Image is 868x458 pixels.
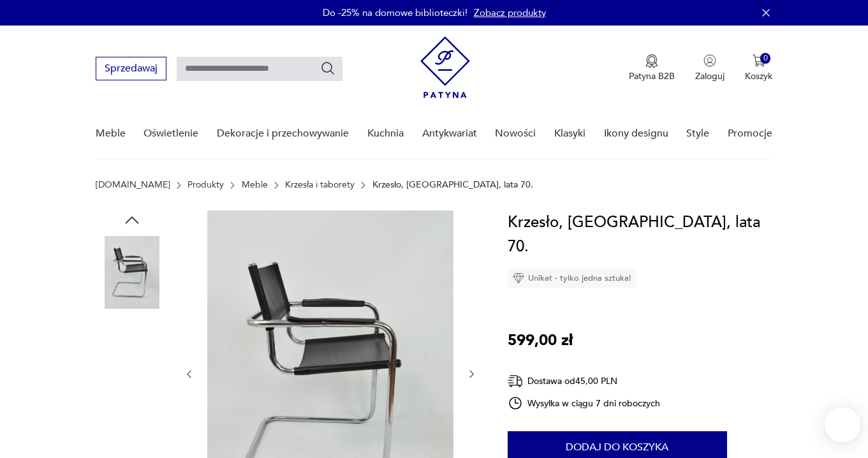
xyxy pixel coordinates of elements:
[96,65,166,74] a: Sprzedawaj
[96,109,126,158] a: Meble
[372,180,533,190] p: Krzesło, [GEOGRAPHIC_DATA], lata 70.
[188,180,224,190] a: Produkty
[513,272,524,284] img: Ikona diamentu
[508,373,523,389] img: Ikona dostawy
[760,53,771,64] div: 0
[745,54,772,82] button: 0Koszyk
[508,329,573,353] p: 599,00 zł
[508,211,779,259] h1: Krzesło, [GEOGRAPHIC_DATA], lata 70.
[323,6,467,19] p: Do -25% na domowe biblioteczki!
[686,109,709,158] a: Style
[96,57,166,80] button: Sprzedawaj
[217,109,349,158] a: Dekoracje i przechowywanie
[474,6,546,19] a: Zobacz produkty
[495,109,536,158] a: Nowości
[420,36,470,98] img: Patyna - sklep z meblami i dekoracjami vintage
[96,318,168,390] img: Zdjęcie produktu Krzesło, Włochy, lata 70.
[745,70,772,82] p: Koszyk
[695,54,725,82] button: Zaloguj
[554,109,585,158] a: Klasyki
[728,109,772,158] a: Promocje
[96,180,170,190] a: [DOMAIN_NAME]
[703,54,716,67] img: Ikonka użytkownika
[825,407,860,443] iframe: Smartsupp widget button
[629,54,675,82] button: Patyna B2B
[629,70,675,82] p: Patyna B2B
[320,61,335,76] button: Szukaj
[367,109,404,158] a: Kuchnia
[508,373,661,389] div: Dostawa od 45,00 PLN
[645,54,658,68] img: Ikona medalu
[96,236,168,309] img: Zdjęcie produktu Krzesło, Włochy, lata 70.
[604,109,668,158] a: Ikony designu
[695,70,725,82] p: Zaloguj
[629,54,675,82] a: Ikona medaluPatyna B2B
[285,180,355,190] a: Krzesła i taborety
[422,109,477,158] a: Antykwariat
[242,180,268,190] a: Meble
[753,54,765,67] img: Ikona koszyka
[508,395,661,411] div: Wysyłka w ciągu 7 dni roboczych
[508,269,636,288] div: Unikat - tylko jedna sztuka!
[143,109,198,158] a: Oświetlenie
